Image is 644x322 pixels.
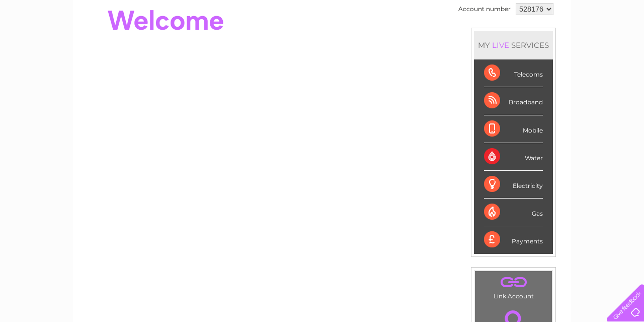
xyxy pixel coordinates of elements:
div: Mobile [484,115,543,143]
img: logo.png [23,26,74,57]
div: Payments [484,226,543,253]
td: Account number [456,1,513,18]
div: Broadband [484,87,543,115]
a: Log out [611,43,634,50]
div: Water [484,143,543,171]
div: Gas [484,199,543,226]
a: . [477,274,549,291]
div: Electricity [484,171,543,199]
a: 0333 014 3131 [454,5,524,18]
a: Energy [492,43,514,50]
div: MY SERVICES [474,31,553,59]
a: Blog [556,43,571,50]
div: LIVE [490,40,511,50]
a: Telecoms [520,43,550,50]
a: Water [467,43,486,50]
td: Link Account [474,271,552,302]
a: Contact [577,43,602,50]
div: Telecoms [484,59,543,87]
div: Clear Business is a trading name of Verastar Limited (registered in [GEOGRAPHIC_DATA] No. 3667643... [85,6,560,49]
